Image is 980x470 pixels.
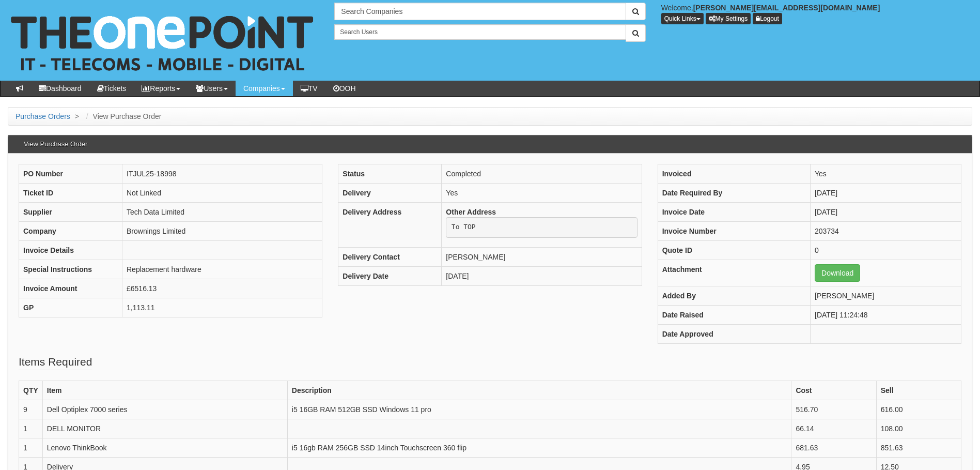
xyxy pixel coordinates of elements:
[338,184,442,203] th: Delivery
[753,13,782,24] a: Logout
[19,400,43,419] td: 9
[658,222,810,241] th: Invoice Number
[658,286,810,306] th: Added By
[15,112,70,120] a: Purchase Orders
[876,381,961,400] th: Sell
[19,203,122,222] th: Supplier
[811,222,961,241] td: 203734
[811,203,961,222] td: [DATE]
[122,222,322,241] td: Brownings Limited
[338,266,442,285] th: Delivery Date
[287,400,791,419] td: i5 16GB RAM 512GB SSD Windows 11 pro
[338,247,442,266] th: Delivery Contact
[811,184,961,203] td: [DATE]
[19,279,122,298] th: Invoice Amount
[122,298,322,317] td: 1,113.11
[791,381,876,400] th: Cost
[236,81,293,96] a: Companies
[661,13,704,24] button: Quick Links
[122,279,322,298] td: £6516.13
[442,247,642,266] td: [PERSON_NAME]
[442,184,642,203] td: Yes
[19,419,43,438] td: 1
[876,419,961,438] td: 108.00
[122,203,322,222] td: Tech Data Limited
[19,184,122,203] th: Ticket ID
[334,24,626,40] input: Search Users
[876,400,961,419] td: 616.00
[19,298,122,317] th: GP
[84,111,162,122] li: View Purchase Order
[658,184,810,203] th: Date Required By
[42,400,287,419] td: Dell Optiplex 7000 series
[811,306,961,325] td: [DATE] 11:24:48
[446,217,637,238] pre: To TOP
[658,203,810,222] th: Invoice Date
[693,4,880,12] b: [PERSON_NAME][EMAIL_ADDRESS][DOMAIN_NAME]
[338,164,442,184] th: Status
[122,184,322,203] td: Not Linked
[658,164,810,184] th: Invoiced
[442,164,642,184] td: Completed
[658,306,810,325] th: Date Raised
[876,438,961,458] td: 851.63
[19,438,43,458] td: 1
[811,164,961,184] td: Yes
[706,13,751,24] a: My Settings
[815,264,860,282] a: Download
[791,438,876,458] td: 681.63
[658,325,810,344] th: Date Approved
[654,3,980,24] div: Welcome,
[442,266,642,285] td: [DATE]
[338,203,442,248] th: Delivery Address
[31,81,89,96] a: Dashboard
[19,135,92,153] h3: View Purchase Order
[334,3,626,20] input: Search Companies
[658,241,810,260] th: Quote ID
[446,208,496,216] b: Other Address
[42,381,287,400] th: Item
[188,81,236,96] a: Users
[89,81,134,96] a: Tickets
[658,260,810,286] th: Attachment
[19,381,43,400] th: QTY
[811,241,961,260] td: 0
[42,438,287,458] td: Lenovo ThinkBook
[134,81,188,96] a: Reports
[791,419,876,438] td: 66.14
[42,419,287,438] td: DELL MONITOR
[72,112,82,120] span: >
[811,286,961,306] td: [PERSON_NAME]
[122,260,322,279] td: Replacement hardware
[19,354,92,370] legend: Items Required
[325,81,364,96] a: OOH
[293,81,325,96] a: TV
[287,381,791,400] th: Description
[19,222,122,241] th: Company
[19,241,122,260] th: Invoice Details
[287,438,791,458] td: i5 16gb RAM 256GB SSD 14inch Touchscreen 360 flip
[122,164,322,184] td: ITJUL25-18998
[19,260,122,279] th: Special Instructions
[791,400,876,419] td: 516.70
[19,164,122,184] th: PO Number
